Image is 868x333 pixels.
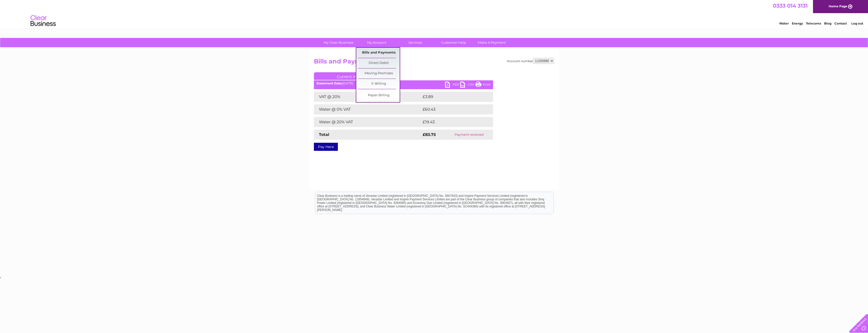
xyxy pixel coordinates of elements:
div: [DATE] [314,82,493,85]
a: Current Invoice [314,72,390,80]
div: Clear Business is a trading name of Verastar Limited (registered in [GEOGRAPHIC_DATA] No. 3667643... [315,3,554,25]
td: Water @ 20% VAT [314,117,421,127]
a: Blog [824,21,831,25]
a: 0333 014 3131 [773,3,808,9]
td: £60.43 [421,104,483,114]
td: Payment received [445,130,493,140]
a: Direct Debit [358,58,400,68]
a: Pay Here [314,143,338,151]
td: VAT @ 20% [314,92,421,102]
strong: Total [319,132,329,137]
a: Services [394,38,436,47]
b: Statement Date: [316,81,342,85]
a: Print [475,82,491,89]
a: Contact [834,21,847,25]
h2: Bills and Payments [314,58,554,67]
a: Bills and Payments [358,48,400,58]
td: Water @ 0% VAT [314,104,421,114]
a: Energy [792,21,803,25]
a: My Clear Business [318,38,359,47]
a: E-Billing [358,79,400,89]
a: Water [779,21,789,25]
img: logo.png [30,13,56,29]
td: £19.43 [421,117,482,127]
div: Account number [507,58,554,64]
a: Moving Premises [358,68,400,79]
a: PDF [445,82,460,89]
a: Log out [851,21,863,25]
td: £3.89 [421,92,481,102]
a: Make A Payment [471,38,513,47]
a: My Account [356,38,398,47]
a: Paper Billing [358,90,400,101]
a: Telecoms [806,21,821,25]
a: CSV [460,82,475,89]
a: Customer Help [433,38,474,47]
strong: £83.75 [423,132,436,137]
